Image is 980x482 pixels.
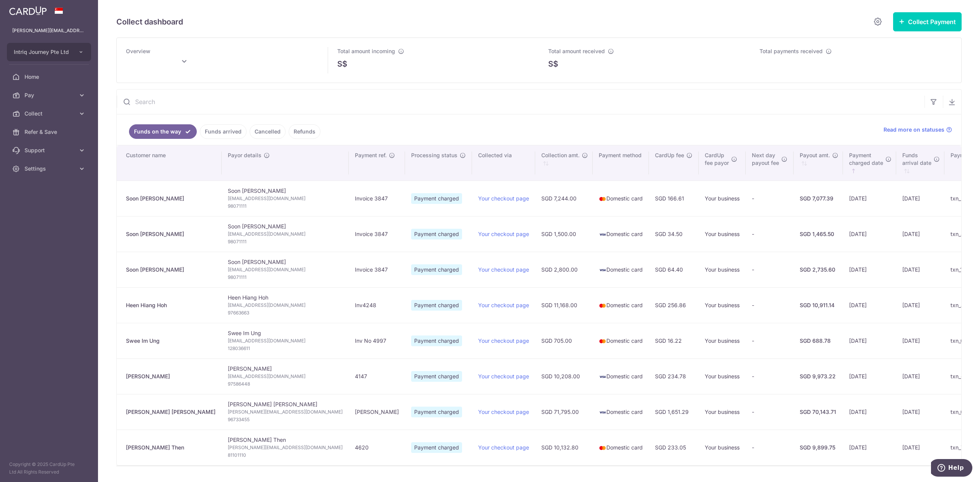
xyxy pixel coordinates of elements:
img: mastercard-sm-87a3fd1e0bddd137fecb07648320f44c262e2538e7db6024463105ddbc961eb2.png [599,195,606,203]
a: Your checkout page [478,444,529,451]
img: CardUp [9,6,47,15]
td: [DATE] [896,323,944,358]
td: Domestic card [593,181,649,216]
td: [DATE] [896,252,944,287]
img: mastercard-sm-87a3fd1e0bddd137fecb07648320f44c262e2538e7db6024463105ddbc961eb2.png [599,337,606,345]
td: SGD 234.78 [649,358,699,394]
td: Inv4248 [349,287,405,323]
td: SGD 1,651.29 [649,394,699,430]
span: [EMAIL_ADDRESS][DOMAIN_NAME] [228,373,343,380]
td: Soon [PERSON_NAME] [222,216,349,252]
div: SGD 2,735.60 [800,266,837,274]
span: Total payments received [759,48,823,54]
span: Funds arrival date [902,151,931,167]
span: [EMAIL_ADDRESS][DOMAIN_NAME] [228,301,343,309]
td: [PERSON_NAME] Then [222,430,349,465]
span: Payment charged [411,335,462,346]
td: SGD 705.00 [535,323,593,358]
div: Swee Im Ung [126,337,216,345]
th: Payor details [222,145,349,181]
span: Home [24,73,75,81]
span: [EMAIL_ADDRESS][DOMAIN_NAME] [228,230,343,238]
th: Processing status [405,145,472,181]
td: SGD 1,500.00 [535,216,593,252]
div: Soon [PERSON_NAME] [126,230,216,238]
img: mastercard-sm-87a3fd1e0bddd137fecb07648320f44c262e2538e7db6024463105ddbc961eb2.png [599,302,606,309]
td: SGD 10,208.00 [535,358,593,394]
td: - [746,430,794,465]
td: Heen Hiang Hoh [222,287,349,323]
td: Invoice 3847 [349,252,405,287]
input: Search [117,90,924,114]
span: [EMAIL_ADDRESS][DOMAIN_NAME] [228,266,343,274]
span: Read more on statuses [884,126,944,134]
th: CardUp fee [649,145,699,181]
th: Collection amt. : activate to sort column ascending [535,145,593,181]
div: Heen Hiang Hoh [126,301,216,309]
span: Refer & Save [24,128,75,136]
td: Invoice 3847 [349,181,405,216]
span: Payment charged [411,300,462,311]
td: Your business [699,358,746,394]
div: SGD 9,973.22 [800,373,837,380]
span: 98071111 [228,202,343,210]
td: Domestic card [593,216,649,252]
img: visa-sm-192604c4577d2d35970c8ed26b86981c2741ebd56154ab54ad91a526f0f24972.png [599,266,606,274]
span: Pay [24,91,75,99]
td: SGD 256.86 [649,287,699,323]
td: SGD 16.22 [649,323,699,358]
td: 4147 [349,358,405,394]
th: CardUpfee payor [699,145,746,181]
div: SGD 9,899.75 [800,444,837,451]
span: [EMAIL_ADDRESS][DOMAIN_NAME] [228,195,343,202]
td: Your business [699,181,746,216]
span: Settings [24,165,75,173]
p: [PERSON_NAME][EMAIL_ADDRESS][DOMAIN_NAME] [12,27,86,34]
th: Fundsarrival date : activate to sort column ascending [896,145,944,181]
td: [DATE] [843,358,896,394]
td: [DATE] [843,394,896,430]
td: 4620 [349,430,405,465]
th: Payout amt. : activate to sort column ascending [794,145,843,181]
th: Paymentcharged date : activate to sort column ascending [843,145,896,181]
span: S$ [548,58,558,70]
span: 81101110 [228,451,343,459]
td: Domestic card [593,252,649,287]
td: Your business [699,430,746,465]
td: [DATE] [896,358,944,394]
span: Payment charged [411,193,462,204]
td: Soon [PERSON_NAME] [222,181,349,216]
div: [PERSON_NAME] [126,373,216,380]
span: Total amount received [548,48,605,54]
td: Your business [699,216,746,252]
span: Payment charged [411,442,462,453]
span: 96733455 [228,416,343,423]
td: Your business [699,323,746,358]
td: [DATE] [843,216,896,252]
span: Payment charged [411,371,462,382]
td: Swee Im Ung [222,323,349,358]
td: Domestic card [593,287,649,323]
td: [PERSON_NAME] [222,358,349,394]
a: Your checkout page [478,266,529,273]
td: [DATE] [843,287,896,323]
a: Funds arrived [200,124,247,139]
span: 97663663 [228,309,343,317]
img: mastercard-sm-87a3fd1e0bddd137fecb07648320f44c262e2538e7db6024463105ddbc961eb2.png [599,444,606,452]
th: Collected via [472,145,535,181]
div: SGD 70,143.71 [800,408,837,416]
button: Collect Payment [893,12,962,31]
a: Funds on the way [129,124,197,139]
td: - [746,252,794,287]
td: Your business [699,394,746,430]
span: Collection amt. [541,151,580,159]
td: Your business [699,252,746,287]
td: SGD 10,132.80 [535,430,593,465]
td: SGD 2,800.00 [535,252,593,287]
td: [DATE] [896,287,944,323]
td: - [746,394,794,430]
a: Your checkout page [478,409,529,415]
td: Invoice 3847 [349,216,405,252]
td: SGD 233.05 [649,430,699,465]
td: [DATE] [896,430,944,465]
